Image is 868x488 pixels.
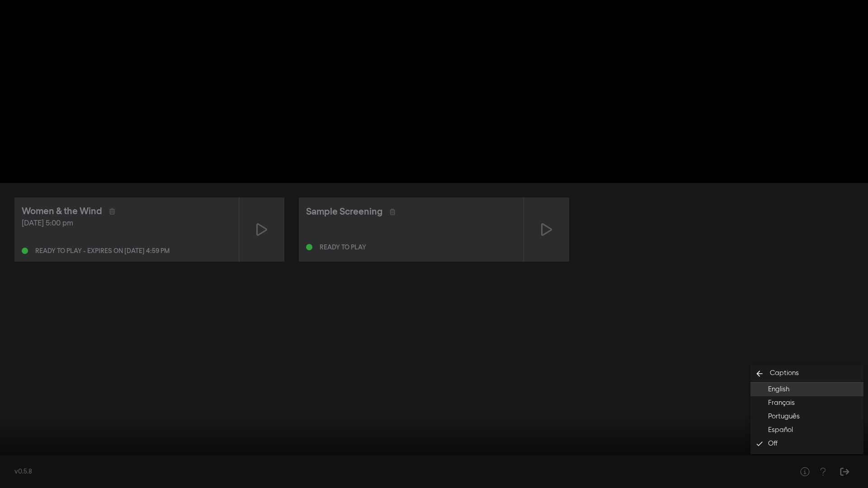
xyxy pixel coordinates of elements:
button: Sign Out [835,463,854,481]
button: Português [750,410,863,423]
i: arrow_back [750,369,769,378]
span: Español [768,425,793,436]
button: English [750,383,863,396]
button: Français [750,396,863,410]
span: Français [768,398,795,408]
button: Off [750,437,863,450]
span: Off [768,439,778,449]
button: Back [750,365,863,383]
span: Português [768,412,800,422]
button: Español [750,423,863,437]
span: English [768,385,789,395]
span: Captions [770,368,799,379]
div: v0.5.8 [14,467,778,477]
button: Help [814,463,832,481]
button: Help [796,463,814,481]
i: done [753,440,768,448]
